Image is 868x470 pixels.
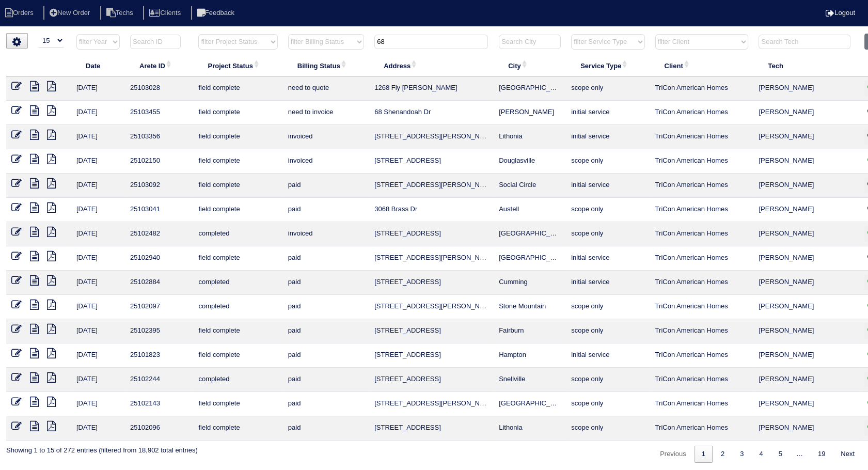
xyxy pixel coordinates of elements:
[100,9,141,17] a: Techs
[650,271,754,295] td: TriCon American Homes
[753,271,859,295] td: [PERSON_NAME]
[566,55,650,76] th: Service Type: activate to sort column ascending
[653,446,693,463] a: Previous
[283,246,369,271] td: paid
[494,198,566,222] td: Austell
[130,35,181,49] input: Search ID
[494,368,566,392] td: Snellville
[71,222,125,246] td: [DATE]
[193,271,282,295] td: completed
[193,174,282,198] td: field complete
[650,125,754,149] td: TriCon American Homes
[566,149,650,174] td: scope only
[714,446,732,463] a: 2
[733,446,751,463] a: 3
[283,125,369,149] td: invoiced
[71,295,125,319] td: [DATE]
[494,343,566,368] td: Hampton
[753,222,859,246] td: [PERSON_NAME]
[566,368,650,392] td: scope only
[283,295,369,319] td: paid
[283,174,369,198] td: paid
[369,76,494,101] td: 1268 Fly [PERSON_NAME]
[566,271,650,295] td: initial service
[753,55,859,76] th: Tech
[125,101,193,125] td: 25103455
[753,76,859,101] td: [PERSON_NAME]
[753,246,859,271] td: [PERSON_NAME]
[811,446,832,463] a: 19
[71,125,125,149] td: [DATE]
[494,101,566,125] td: [PERSON_NAME]
[499,35,561,49] input: Search City
[369,222,494,246] td: [STREET_ADDRESS]
[494,174,566,198] td: Social Circle
[193,246,282,271] td: field complete
[494,319,566,343] td: Fairburn
[283,319,369,343] td: paid
[125,174,193,198] td: 25103092
[494,416,566,441] td: Lithonia
[283,271,369,295] td: paid
[193,319,282,343] td: field complete
[650,101,754,125] td: TriCon American Homes
[283,416,369,441] td: paid
[369,149,494,174] td: [STREET_ADDRESS]
[143,9,189,17] a: Clients
[650,246,754,271] td: TriCon American Homes
[193,76,282,101] td: field complete
[283,392,369,416] td: paid
[771,446,790,463] a: 5
[193,416,282,441] td: field complete
[494,222,566,246] td: [GEOGRAPHIC_DATA]
[650,295,754,319] td: TriCon American Homes
[494,76,566,101] td: [GEOGRAPHIC_DATA]
[369,101,494,125] td: 68 Shenandoah Dr
[369,416,494,441] td: [STREET_ADDRESS]
[566,319,650,343] td: scope only
[566,101,650,125] td: initial service
[71,149,125,174] td: [DATE]
[71,416,125,441] td: [DATE]
[650,174,754,198] td: TriCon American Homes
[6,441,198,455] div: Showing 1 to 15 of 272 entries (filtered from 18,902 total entries)
[193,55,282,76] th: Project Status: activate to sort column ascending
[494,125,566,149] td: Lithonia
[753,392,859,416] td: [PERSON_NAME]
[494,392,566,416] td: [GEOGRAPHIC_DATA]
[71,101,125,125] td: [DATE]
[125,368,193,392] td: 25102244
[566,343,650,368] td: initial service
[753,368,859,392] td: [PERSON_NAME]
[193,149,282,174] td: field complete
[753,149,859,174] td: [PERSON_NAME]
[369,198,494,222] td: 3068 Brass Dr
[193,222,282,246] td: completed
[566,392,650,416] td: scope only
[193,392,282,416] td: field complete
[566,76,650,101] td: scope only
[650,55,754,76] th: Client: activate to sort column ascending
[43,9,98,17] a: New Order
[374,35,488,49] input: Search Address
[191,6,243,20] li: Feedback
[283,343,369,368] td: paid
[759,35,850,49] input: Search Tech
[650,343,754,368] td: TriCon American Homes
[71,343,125,368] td: [DATE]
[650,392,754,416] td: TriCon American Homes
[790,450,810,458] span: …
[650,198,754,222] td: TriCon American Homes
[695,446,713,463] a: 1
[753,319,859,343] td: [PERSON_NAME]
[71,368,125,392] td: [DATE]
[125,246,193,271] td: 25102940
[753,343,859,368] td: [PERSON_NAME]
[125,392,193,416] td: 25102143
[125,416,193,441] td: 25102096
[369,174,494,198] td: [STREET_ADDRESS][PERSON_NAME]
[752,446,770,463] a: 4
[193,343,282,368] td: field complete
[193,125,282,149] td: field complete
[193,368,282,392] td: completed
